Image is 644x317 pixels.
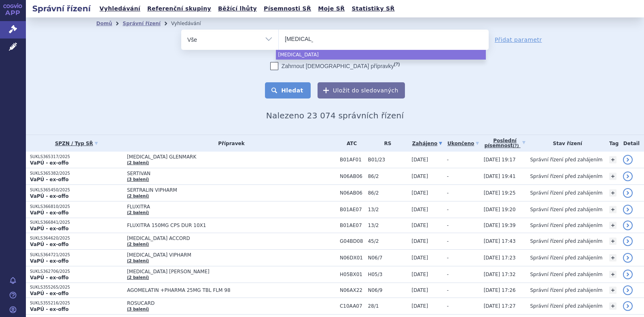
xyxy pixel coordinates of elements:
a: + [609,302,616,310]
strong: VaPÚ - ex-offo [30,226,69,231]
span: 86/2 [368,173,407,179]
span: [DATE] [411,207,428,212]
span: Nalezeno 23 074 správních řízení [266,111,404,120]
span: - [447,157,449,163]
span: [DATE] [411,238,428,244]
abbr: (?) [394,62,400,67]
a: (2 balení) [127,259,149,263]
a: + [609,173,616,180]
th: Detail [619,135,644,152]
a: + [609,271,616,278]
span: N06DX01 [340,255,364,261]
span: [DATE] [411,157,428,163]
span: AGOMELATIN +PHARMA 25MG TBL FLM 98 [127,287,329,293]
span: - [447,223,449,228]
span: Správní řízení před zahájením [530,272,602,277]
strong: VaPÚ - ex-offo [30,177,69,182]
span: Správní řízení před zahájením [530,287,602,293]
a: Moje SŘ [316,3,347,14]
span: H05BX01 [340,272,364,277]
th: RS [364,135,407,152]
span: - [447,173,449,179]
p: SUKLS364620/2025 [30,236,123,241]
a: + [609,222,616,229]
a: Vyhledávání [97,3,143,14]
button: Hledat [265,82,311,99]
p: SUKLS365450/2025 [30,187,123,193]
a: Statistiky SŘ [349,3,397,14]
a: + [609,189,616,197]
span: 13/2 [368,223,407,228]
a: detail [623,155,633,165]
span: [DATE] 19:20 [484,207,516,212]
a: detail [623,236,633,246]
a: Běžící lhůty [216,3,259,14]
span: B01AE07 [340,223,364,228]
span: [MEDICAL_DATA] ACCORD [127,236,329,241]
span: SERTRALIN VIPHARM [127,187,329,193]
a: detail [623,221,633,230]
a: (2 balení) [127,194,149,198]
span: [MEDICAL_DATA] GLENMARK [127,154,329,160]
a: detail [623,253,633,263]
a: + [609,254,616,261]
li: [MEDICAL_DATA] [276,50,486,60]
span: [DATE] [411,272,428,277]
span: [MEDICAL_DATA] VIPHARM [127,252,329,258]
a: Poslednípísemnost(?) [484,135,526,152]
span: Správní řízení před zahájením [530,238,602,244]
a: Zahájeno [411,138,443,149]
a: detail [623,270,633,279]
strong: VaPÚ - ex-offo [30,258,69,264]
a: SPZN / Typ SŘ [30,138,123,149]
span: [DATE] [411,190,428,196]
span: B01AF01 [340,157,364,163]
span: - [447,238,449,244]
span: [DATE] [411,255,428,261]
a: Písemnosti SŘ [261,3,314,14]
th: Tag [605,135,619,152]
p: SUKLS362706/2025 [30,269,123,274]
p: SUKLS365382/2025 [30,171,123,176]
span: B01AE07 [340,207,364,212]
li: Vyhledávání [171,17,212,30]
span: FLUXITRA 150MG CPS DUR 10X1 [127,223,329,228]
span: Správní řízení před zahájením [530,223,602,228]
span: - [447,255,449,261]
span: 86/2 [368,190,407,196]
a: (2 balení) [127,161,149,165]
a: Domů [96,21,112,26]
a: Referenční skupiny [145,3,214,14]
span: [DATE] [411,303,428,309]
span: N06/9 [368,287,407,293]
span: - [447,190,449,196]
span: - [447,272,449,277]
strong: VaPÚ - ex-offo [30,210,69,216]
span: [MEDICAL_DATA] [PERSON_NAME] [127,269,329,274]
a: detail [623,171,633,181]
a: + [609,238,616,245]
span: Správní řízení před zahájením [530,190,602,196]
p: SUKLS366810/2025 [30,204,123,210]
span: [DATE] 17:43 [484,238,516,244]
a: detail [623,188,633,198]
span: [DATE] [411,287,428,293]
a: (2 balení) [127,275,149,280]
span: G04BD08 [340,238,364,244]
strong: VaPÚ - ex-offo [30,291,69,296]
span: N06AB06 [340,190,364,196]
a: (2 balení) [127,242,149,246]
a: Ukončeno [447,138,480,149]
span: [DATE] 19:41 [484,173,516,179]
span: - [447,207,449,212]
p: SUKLS366841/2025 [30,220,123,225]
th: ATC [336,135,364,152]
button: Uložit do sledovaných [318,82,405,99]
span: 28/1 [368,303,407,309]
a: detail [623,205,633,214]
a: (2 balení) [127,210,149,215]
span: N06/7 [368,255,407,261]
strong: VaPÚ - ex-offo [30,242,69,247]
span: 13/2 [368,207,407,212]
span: Správní řízení před zahájením [530,173,602,179]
